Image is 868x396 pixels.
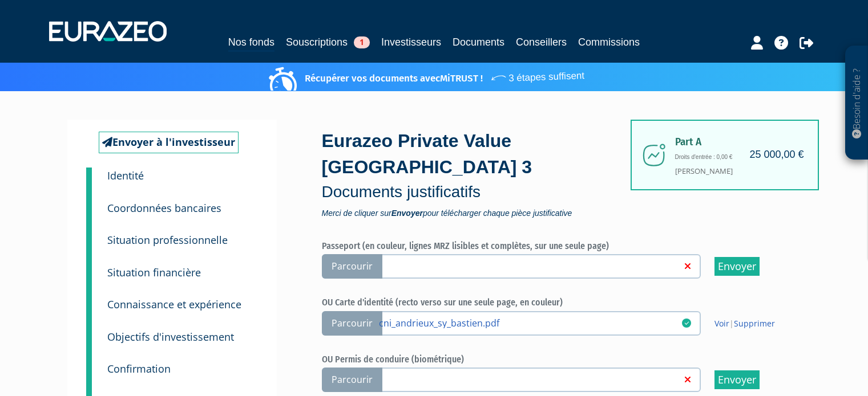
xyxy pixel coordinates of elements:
small: Identité [107,169,144,182]
a: 3 [86,217,92,252]
span: 1 [354,36,370,48]
a: 2 [86,185,92,220]
a: Supprimer [734,318,775,329]
i: 07/10/2025 12:07 [682,319,691,328]
a: Investisseurs [381,34,441,50]
a: Conseillers [516,34,567,50]
small: Confirmation [107,362,171,375]
a: Commissions [578,34,640,50]
small: Coordonnées bancaires [107,201,221,215]
a: Souscriptions1 [286,34,370,50]
span: Parcourir [322,368,382,392]
p: Documents justificatifs [322,181,636,203]
a: 4 [86,249,92,284]
a: Voir [714,318,729,329]
span: Merci de cliquer sur pour télécharger chaque pièce justificative [322,209,636,217]
a: 5 [86,281,92,316]
span: Parcourir [322,254,382,279]
h6: OU Carte d'identité (recto verso sur une seule page, en couleur) [322,297,796,308]
a: 7 [86,345,92,381]
a: 1 [86,168,92,190]
small: Objectifs d'investissement [107,330,234,344]
input: Envoyer [714,257,760,276]
span: 3 étapes suffisent [490,63,584,86]
span: Parcourir [322,311,382,336]
a: Envoyer à l'investisseur [99,132,239,153]
small: Situation professionnelle [107,233,228,247]
div: Eurazeo Private Value [GEOGRAPHIC_DATA] 3 [322,128,636,217]
p: Récupérer vos documents avec [272,66,584,85]
h6: OU Permis de conduire (biométrique) [322,354,796,365]
span: | [714,318,775,329]
input: Envoyer [714,370,760,389]
h6: Passeport (en couleur, lignes MRZ lisibles et complètes, sur une seule page) [322,241,796,251]
a: Nos fonds [228,34,274,52]
a: Documents [453,34,504,50]
a: cni_andrieux_sy_bastien.pdf [379,317,682,328]
strong: Envoyer [391,209,423,218]
small: Connaissance et expérience [107,297,241,311]
a: MiTRUST ! [440,72,483,84]
p: Besoin d'aide ? [850,52,863,154]
small: Situation financière [107,266,201,279]
img: 1732889491-logotype_eurazeo_blanc_rvb.png [49,21,167,42]
a: 6 [86,313,92,349]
